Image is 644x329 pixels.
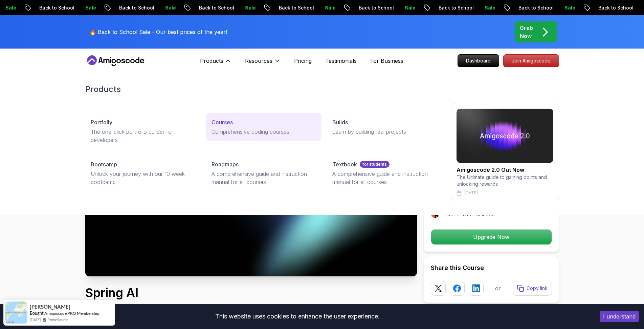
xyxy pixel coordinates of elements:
p: Copy link [527,285,548,292]
p: Back to School [502,4,548,11]
p: Sale [149,4,171,11]
p: Resources [245,57,272,65]
button: Products [200,57,231,70]
p: Products [200,57,223,65]
p: Back to School [103,4,149,11]
span: Bought [30,310,44,316]
a: RoadmapsA comprehensive guide and instruction manual for all courses [206,155,321,191]
button: Upgrade Now [431,229,552,245]
button: Accept cookies [600,311,639,322]
a: For Business [370,57,403,65]
a: BootcampUnlock your journey with our 10 week bootcamp [85,155,201,191]
img: provesource social proof notification image [5,301,27,324]
p: Bootcamp [91,160,117,168]
p: Portfolly [91,118,112,126]
button: Copy link [513,281,552,296]
a: Dashboard [458,54,499,67]
a: CoursesComprehensive coding courses [206,113,321,141]
p: Learn by building real projects [332,128,437,136]
p: Back to School [263,4,309,11]
p: Courses [212,118,233,126]
p: Grab Now [520,24,533,40]
p: Upgrade Now [431,230,552,244]
a: Textbookfor studentsA comprehensive guide and instruction manual for all courses [327,155,442,191]
p: Sale [309,4,330,11]
h2: Share this Course [431,263,552,273]
p: [DATE] [464,190,478,196]
p: A comprehensive guide and instruction manual for all courses [212,170,316,186]
p: Sale [388,4,410,11]
p: Builds [332,118,348,126]
div: This website uses cookies to enhance the user experience. [5,309,590,324]
h2: Amigoscode 2.0 Out Now [457,166,553,174]
p: Back to School [342,4,388,11]
p: Back to School [23,4,69,11]
p: The Ultimate guide to gaining points and unlocking rewards [457,174,553,187]
span: [DATE] [30,317,41,323]
h1: Spring AI [85,286,355,299]
p: Sale [229,4,250,11]
a: BuildsLearn by building real projects [327,113,442,141]
p: Back to School [422,4,468,11]
p: Sale [548,4,570,11]
p: Comprehensive coding courses [212,128,316,136]
p: Back to School [582,4,628,11]
p: The one-click portfolio builder for developers [91,128,195,144]
p: or [495,284,501,292]
a: Amigoscode PRO Membership [44,310,99,316]
a: Join Amigoscode [503,54,559,67]
p: for students [360,161,390,168]
img: amigoscode 2.0 [457,109,553,163]
a: amigoscode 2.0Amigoscode 2.0 Out NowThe Ultimate guide to gaining points and unlocking rewards[DATE] [451,103,559,201]
p: Welcome to the Spring AI course! Learn to build intelligent applications with the Spring framewor... [85,302,355,310]
button: Resources [245,57,281,70]
p: Back to School [183,4,229,11]
p: Join Amigoscode [504,55,559,67]
p: Textbook [332,160,357,168]
span: [PERSON_NAME] [30,304,70,310]
a: ProveSource [47,317,68,323]
p: Sale [468,4,490,11]
a: PortfollyThe one-click portfolio builder for developers [85,113,201,149]
p: Roadmaps [212,160,239,168]
p: Sale [69,4,91,11]
p: 🔥 Back to School Sale - Our best prices of the year! [89,28,227,36]
a: Pricing [294,57,312,65]
a: Testimonials [325,57,357,65]
h2: Products [85,84,559,95]
p: A comprehensive guide and instruction manual for all courses [332,170,437,186]
p: Unlock your journey with our 10 week bootcamp [91,170,195,186]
